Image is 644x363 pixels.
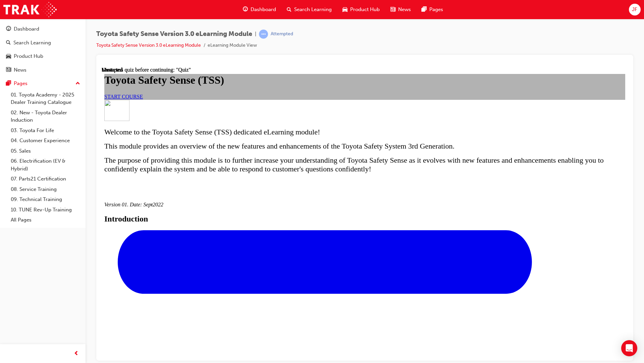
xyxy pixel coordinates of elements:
[3,22,83,77] button: DashboardSearch LearningProduct HubNews
[243,5,248,14] span: guage-icon
[6,53,11,59] span: car-icon
[416,3,448,16] a: pages-iconPages
[287,5,291,14] span: search-icon
[8,194,83,205] a: 09. Technical Training
[342,5,347,14] span: car-icon
[8,125,83,136] a: 03. Toyota For Life
[8,108,83,125] a: 02. New - Toyota Dealer Induction
[14,25,39,33] div: Dashboard
[3,2,57,17] img: Trak
[96,42,201,48] a: Toyota Safety Sense Version 3.0 eLearning Module
[3,7,524,19] h1: Toyota Safety Sense (TSS)
[3,27,41,33] a: START COURSE
[3,23,83,35] a: Dashboard
[3,89,502,106] span: The purpose of providing this module is to further increase your understanding of Toyota Safety S...
[3,50,83,63] a: Product Hub
[8,90,83,108] a: 01. Toyota Academy - 2025 Dealer Training Catalogue
[208,42,257,49] li: eLearning Module View
[6,26,11,32] span: guage-icon
[251,6,276,13] span: Dashboard
[3,37,83,49] a: Search Learning
[271,31,293,37] div: Attempted
[8,146,83,156] a: 05. Sales
[398,6,411,13] span: News
[8,215,83,225] a: All Pages
[629,4,641,15] button: JF
[13,39,51,47] div: Search Learning
[3,61,218,69] span: Welcome to the Toyota Safety Sense (TSS) dedicated eLearning module!
[390,5,395,14] span: news-icon
[74,350,79,358] span: prev-icon
[3,135,62,140] em: Version 01. Date: Sep 2022
[3,75,353,83] span: This module provides an overview of the new features and enhancements of the Toyota Safety System...
[8,135,83,146] a: 04. Customer Experience
[259,30,268,39] span: learningRecordVerb_ATTEMPT-icon
[237,3,281,16] a: guage-iconDashboard
[281,3,337,16] a: search-iconSearch Learning
[337,3,385,16] a: car-iconProduct Hub
[50,135,51,140] s: t
[6,67,11,73] span: news-icon
[385,3,416,16] a: news-iconNews
[294,6,332,13] span: Search Learning
[3,148,524,157] h2: Introduction
[8,184,83,195] a: 08. Service Training
[632,6,637,13] span: JF
[8,156,83,174] a: 06. Electrification (EV & Hybrid)
[96,30,252,38] span: Toyota Safety Sense Version 3.0 eLearning Module
[3,77,83,90] button: Pages
[14,66,26,74] div: News
[255,30,256,38] span: |
[621,340,637,356] div: Open Intercom Messenger
[350,6,380,13] span: Product Hub
[6,40,11,46] span: search-icon
[8,174,83,184] a: 07. Parts21 Certification
[8,205,83,215] a: 10. TUNE Rev-Up Training
[429,6,443,13] span: Pages
[6,81,11,87] span: pages-icon
[422,5,427,14] span: pages-icon
[14,80,28,87] div: Pages
[75,79,80,88] span: up-icon
[14,52,43,60] div: Product Hub
[3,64,83,76] a: News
